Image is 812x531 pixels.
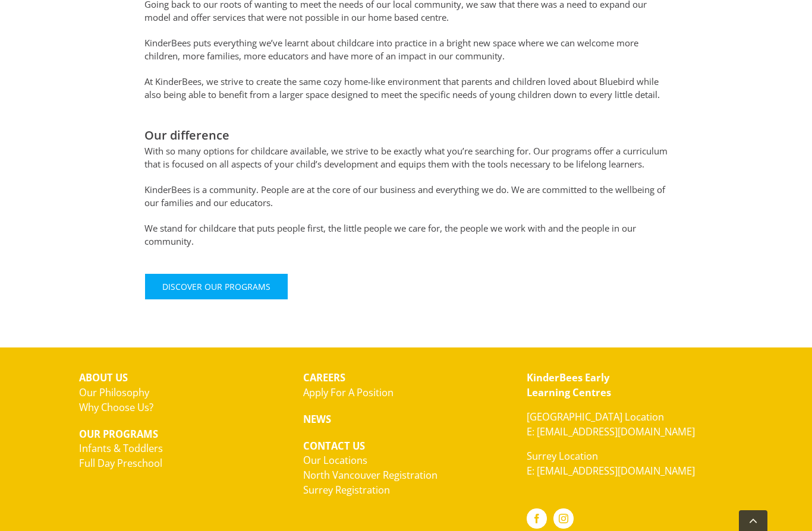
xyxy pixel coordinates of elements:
[144,222,668,248] p: We stand for childcare that puts people first, the little people we care for, the people we work ...
[144,144,668,171] p: With so many options for childcare available, we strive to be exactly what you’re searching for. ...
[144,36,668,63] p: KinderBees puts everything we’ve learnt about childcare into practice in a bright new space where...
[144,127,668,144] h2: Our difference
[527,371,611,399] strong: KinderBees Early Learning Centres
[527,508,547,529] a: Facebook
[527,410,733,440] p: [GEOGRAPHIC_DATA] Location
[79,400,153,414] a: Why Choose Us?
[527,425,695,438] a: E: [EMAIL_ADDRESS][DOMAIN_NAME]
[79,456,162,470] a: Full Day Preschool
[303,468,438,482] a: North Vancouver Registration
[303,371,345,384] strong: CAREERS
[162,282,270,292] span: Discover Our Programs
[527,449,733,479] p: Surrey Location
[79,371,128,384] strong: ABOUT US
[144,183,668,210] p: KinderBees is a community. People are at the core of our business and everything we do. We are co...
[527,464,695,478] a: E: [EMAIL_ADDRESS][DOMAIN_NAME]
[79,427,158,441] strong: OUR PROGRAMS
[303,453,367,467] a: Our Locations
[79,385,149,399] a: Our Philosophy
[527,371,611,399] a: KinderBees EarlyLearning Centres
[79,441,163,455] a: Infants & Toddlers
[144,75,668,102] p: At KinderBees, we strive to create the same cozy home-like environment that parents and children ...
[303,385,394,399] a: Apply For A Position
[303,439,365,453] strong: CONTACT US
[553,508,574,529] a: Instagram
[144,273,288,300] a: Discover Our Programs
[303,483,390,497] a: Surrey Registration
[303,412,331,426] strong: NEWS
